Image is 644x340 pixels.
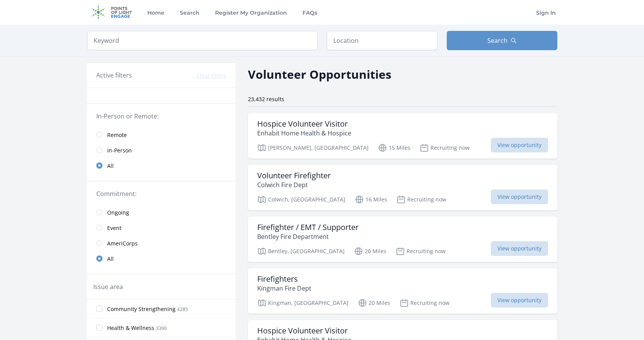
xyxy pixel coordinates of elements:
span: Ongoing [107,209,129,217]
p: 20 Miles [354,247,386,256]
p: 16 Miles [355,195,387,204]
p: Bentley Fire Department [257,232,359,241]
a: Ongoing [87,205,236,220]
legend: In-Person or Remote: [96,112,226,121]
span: Health & Wellness [107,324,154,332]
input: Keyword [87,31,318,50]
span: View opportunity [491,293,548,308]
a: Remote [87,127,236,142]
input: Location [327,31,437,50]
h3: Active filters [96,71,132,80]
span: Search [487,36,507,45]
legend: Commitment: [96,189,226,198]
span: View opportunity [491,138,548,152]
a: Firefighters Kingman Fire Dept Kingman, [GEOGRAPHIC_DATA] 20 Miles Recruiting now View opportunity [248,268,557,314]
p: Bentley, [GEOGRAPHIC_DATA] [257,247,345,256]
h3: Firefighter / EMT / Supporter [257,223,359,232]
h3: Hospice Volunteer Visitor [257,119,351,129]
span: All [107,255,114,263]
a: In-Person [87,142,236,158]
p: Recruiting now [420,143,470,152]
p: Recruiting now [400,298,449,308]
a: Hospice Volunteer Visitor Enhabit Home Health & Hospice [PERSON_NAME], [GEOGRAPHIC_DATA] 15 Miles... [248,113,557,159]
span: Remote [107,131,127,139]
a: AmeriCorps [87,235,236,251]
h3: Volunteer Firefighter [257,171,331,180]
a: Firefighter / EMT / Supporter Bentley Fire Department Bentley, [GEOGRAPHIC_DATA] 20 Miles Recruit... [248,217,557,262]
span: 23,432 results [248,95,284,103]
p: Kingman Fire Dept [257,284,311,293]
span: AmeriCorps [107,240,138,247]
span: 4285 [177,306,188,313]
button: Search [447,31,557,50]
span: 3390 [156,325,167,332]
p: Colwich, [GEOGRAPHIC_DATA] [257,195,345,204]
a: All [87,251,236,266]
span: All [107,162,114,170]
button: Clear filters [196,72,226,80]
input: Health & Wellness 3390 [96,325,102,331]
span: Community Strengthening [107,305,176,313]
h3: Firefighters [257,274,311,284]
p: 15 Miles [378,143,410,152]
span: View opportunity [491,241,548,256]
span: Event [107,224,121,232]
p: 20 Miles [358,298,390,308]
h3: Hospice Volunteer Visitor [257,326,351,335]
a: Event [87,220,236,235]
a: Volunteer Firefighter Colwich Fire Dept Colwich, [GEOGRAPHIC_DATA] 16 Miles Recruiting now View o... [248,165,557,210]
p: Recruiting now [396,195,446,204]
input: Community Strengthening 4285 [96,306,102,312]
a: All [87,158,236,173]
p: [PERSON_NAME], [GEOGRAPHIC_DATA] [257,143,369,152]
p: Recruiting now [396,247,446,256]
h2: Volunteer Opportunities [248,66,391,83]
p: Kingman, [GEOGRAPHIC_DATA] [257,298,348,308]
span: View opportunity [491,189,548,204]
p: Enhabit Home Health & Hospice [257,129,351,138]
span: In-Person [107,147,132,154]
legend: Issue area [93,282,123,291]
p: Colwich Fire Dept [257,180,331,189]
